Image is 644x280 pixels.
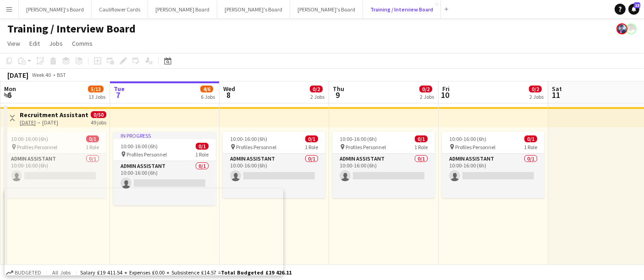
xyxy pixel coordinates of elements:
span: Mon [4,85,16,93]
span: Profiles Personnel [455,144,495,151]
span: Edit [29,39,40,48]
span: 0/50 [91,111,106,118]
app-job-card: 10:00-16:00 (6h)0/1 Profiles Personnel1 RoleAdmin Assistant0/110:00-16:00 (6h) [332,132,435,198]
button: [PERSON_NAME] Board [148,0,217,18]
div: 6 Jobs [201,93,215,100]
span: Fri [442,85,450,93]
span: 0/2 [529,86,542,92]
div: 2 Jobs [310,93,325,100]
span: Profiles Personnel [17,144,57,151]
span: 1 Role [195,151,209,158]
span: Profiles Personnel [346,144,386,151]
span: 11 [550,90,562,100]
div: [DATE] [7,70,28,80]
div: BST [57,71,66,78]
h3: Recruitment Assistant [20,111,88,119]
span: Sat [552,85,562,93]
app-card-role: Admin Assistant0/110:00-16:00 (6h) [223,154,325,198]
span: 10:00-16:00 (6h) [121,143,158,150]
a: View [4,38,24,49]
div: In progress [113,132,216,139]
app-job-card: 10:00-16:00 (6h)0/1 Profiles Personnel1 RoleAdmin Assistant0/110:00-16:00 (6h) [4,132,106,198]
div: 13 Jobs [88,93,105,100]
app-card-role: Admin Assistant0/110:00-16:00 (6h) [4,154,106,198]
span: Profiles Personnel [236,144,276,151]
button: [PERSON_NAME]'s Board [290,0,363,18]
span: 6 [3,90,16,100]
span: 9 [331,90,344,100]
app-job-card: 10:00-16:00 (6h)0/1 Profiles Personnel1 RoleAdmin Assistant0/110:00-16:00 (6h) [442,132,545,198]
span: 1 Role [414,144,428,151]
span: 0/1 [415,135,428,142]
a: Jobs [45,38,66,49]
span: Tue [114,85,125,93]
app-job-card: In progress10:00-16:00 (6h)0/1 Profiles Personnel1 RoleAdmin Assistant0/110:00-16:00 (6h) [113,132,216,205]
tcxspan: Call 01-09-2025 via 3CX [20,119,36,126]
span: 0/1 [86,135,99,142]
span: Comms [72,39,93,48]
a: Comms [68,38,96,49]
span: 0/2 [310,86,323,92]
span: 0/1 [196,143,209,150]
iframe: Popup CTA [5,188,283,275]
span: Thu [333,85,344,93]
span: Jobs [49,39,63,48]
div: 49 jobs [91,118,106,126]
span: Wed [223,85,235,93]
app-card-role: Admin Assistant0/110:00-16:00 (6h) [332,154,435,198]
span: 8 [222,90,235,100]
span: 10:00-16:00 (6h) [340,135,377,142]
span: 4/6 [200,86,213,92]
span: Profiles Personnel [127,151,167,158]
span: 1 Role [86,144,99,151]
app-user-avatar: Jamie Anderson-Edward [616,23,627,34]
a: 15 [628,4,639,15]
span: 1 Role [524,144,537,151]
button: [PERSON_NAME]'s Board [217,0,290,18]
span: 10:00-16:00 (6h) [11,135,48,142]
span: Week 40 [30,71,53,78]
span: 10:00-16:00 (6h) [449,135,486,142]
button: Cauliflower Cards [92,0,148,18]
app-card-role: Admin Assistant0/110:00-16:00 (6h) [442,154,545,198]
app-job-card: 10:00-16:00 (6h)0/1 Profiles Personnel1 RoleAdmin Assistant0/110:00-16:00 (6h) [223,132,325,198]
a: Edit [26,38,44,49]
span: 10 [441,90,450,100]
span: 5/13 [88,86,104,92]
app-card-role: Admin Assistant0/110:00-16:00 (6h) [113,161,216,205]
div: 2 Jobs [529,93,544,100]
span: 7 [112,90,125,100]
span: 0/1 [305,135,318,142]
span: 1 Role [305,144,318,151]
app-user-avatar: Jakub Zalibor [626,23,637,34]
span: View [7,39,20,48]
button: Training / Interview Board [363,0,441,18]
span: 15 [634,2,640,8]
span: 10:00-16:00 (6h) [230,135,267,142]
span: 0/1 [524,135,537,142]
h1: Training / Interview Board [7,22,136,36]
button: [PERSON_NAME]'s Board [19,0,92,18]
span: 0/2 [419,86,432,92]
div: → [DATE] [20,119,88,126]
div: 2 Jobs [420,93,434,100]
span: Budgeted [15,269,41,276]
